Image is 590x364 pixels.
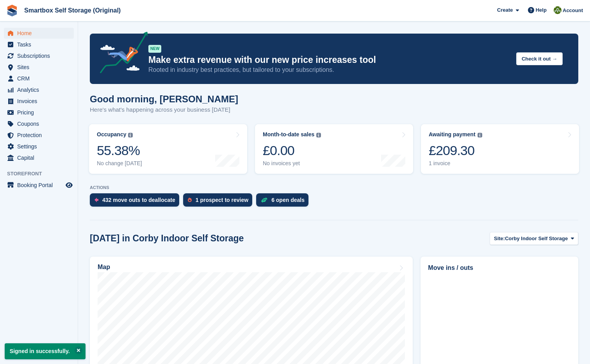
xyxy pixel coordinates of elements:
span: Storefront [7,170,78,178]
a: menu [4,28,74,39]
a: 6 open deals [256,193,312,211]
p: Here's what's happening across your business [DATE] [90,105,238,114]
a: 432 move outs to deallocate [90,193,183,211]
a: menu [4,73,74,84]
a: menu [4,180,74,191]
div: No invoices yet [263,160,321,167]
div: 1 invoice [429,160,482,167]
h2: Move ins / outs [428,263,571,273]
a: Month-to-date sales £0.00 No invoices yet [255,124,413,174]
a: menu [4,96,74,107]
a: menu [4,118,74,129]
img: deal-1b604bf984904fb50ccaf53a9ad4b4a5d6e5aea283cecdc64d6e3604feb123c2.svg [261,197,267,203]
span: Protection [17,130,64,141]
a: menu [4,50,74,61]
a: Smartbox Self Storage (Original) [21,4,124,17]
img: prospect-51fa495bee0391a8d652442698ab0144808aea92771e9ea1ae160a38d050c398.svg [188,198,192,202]
p: Rooted in industry best practices, but tailored to your subscriptions. [148,66,510,74]
p: Signed in successfully. [5,343,86,359]
a: Awaiting payment £209.30 1 invoice [421,124,579,174]
div: 6 open deals [271,197,305,203]
span: Invoices [17,96,64,107]
a: menu [4,39,74,50]
div: 1 prospect to review [196,197,248,203]
button: Site: Corby Indoor Self Storage [490,232,578,245]
img: stora-icon-8386f47178a22dfd0bd8f6a31ec36ba5ce8667c1dd55bd0f319d3a0aa187defe.svg [6,5,18,16]
a: menu [4,141,74,152]
a: Occupancy 55.38% No change [DATE] [89,124,247,174]
div: 55.38% [97,143,142,159]
img: price-adjustments-announcement-icon-8257ccfd72463d97f412b2fc003d46551f7dbcb40ab6d574587a9cd5c0d94... [93,32,148,76]
span: Site: [494,235,505,243]
span: Analytics [17,84,64,95]
h1: Good morning, [PERSON_NAME] [90,94,238,104]
h2: Map [98,264,110,271]
img: icon-info-grey-7440780725fd019a000dd9b08b2336e03edf1995a4989e88bcd33f0948082b44.svg [478,133,482,137]
a: menu [4,130,74,141]
img: Caren Ingold [554,6,561,14]
p: Make extra revenue with our new price increases tool [148,54,510,66]
span: Capital [17,152,64,163]
a: 1 prospect to review [183,193,256,211]
span: Help [536,6,547,14]
a: Preview store [64,180,74,190]
span: Pricing [17,107,64,118]
a: menu [4,62,74,73]
h2: [DATE] in Corby Indoor Self Storage [90,233,244,244]
div: No change [DATE] [97,160,142,167]
span: Coupons [17,118,64,129]
span: Sites [17,62,64,73]
a: menu [4,152,74,163]
div: 432 move outs to deallocate [102,197,175,203]
span: Home [17,28,64,39]
div: Awaiting payment [429,131,476,138]
span: Subscriptions [17,50,64,61]
div: £209.30 [429,143,482,159]
span: Corby Indoor Self Storage [505,235,568,243]
a: menu [4,107,74,118]
a: menu [4,84,74,95]
span: Tasks [17,39,64,50]
p: ACTIONS [90,185,578,190]
div: £0.00 [263,143,321,159]
button: Check it out → [516,52,563,65]
div: Month-to-date sales [263,131,314,138]
span: Account [563,7,583,14]
div: NEW [148,45,161,53]
img: icon-info-grey-7440780725fd019a000dd9b08b2336e03edf1995a4989e88bcd33f0948082b44.svg [128,133,133,137]
span: CRM [17,73,64,84]
img: icon-info-grey-7440780725fd019a000dd9b08b2336e03edf1995a4989e88bcd33f0948082b44.svg [316,133,321,137]
img: move_outs_to_deallocate_icon-f764333ba52eb49d3ac5e1228854f67142a1ed5810a6f6cc68b1a99e826820c5.svg [94,198,98,202]
div: Occupancy [97,131,126,138]
span: Settings [17,141,64,152]
span: Booking Portal [17,180,64,191]
span: Create [497,6,513,14]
